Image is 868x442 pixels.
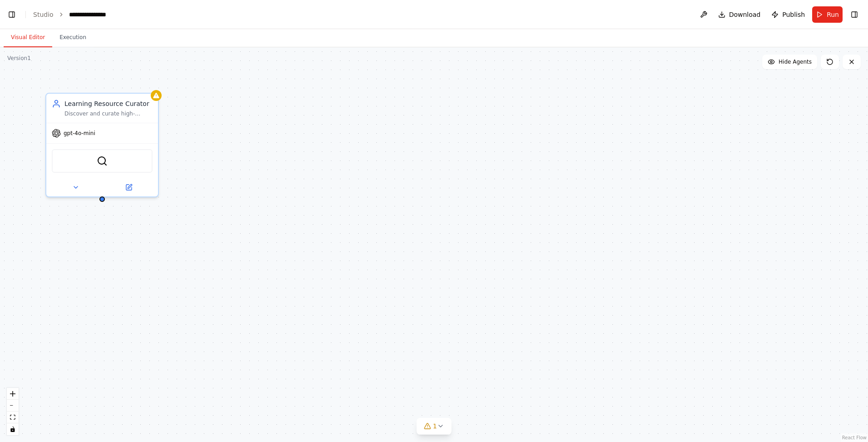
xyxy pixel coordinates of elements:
img: SerperDevTool [97,156,108,166]
button: Open in side panel [103,182,154,193]
button: Hide right sidebar [848,8,861,21]
button: Show left sidebar [5,8,18,21]
span: Run [827,10,839,19]
span: Download [729,10,761,19]
div: Learning Resource CuratorDiscover and curate high-quality, personalized learning resources for {s... [45,93,159,197]
button: fit view [7,412,19,423]
button: zoom out [7,400,19,412]
button: Run [812,6,843,23]
a: Studio [33,11,54,18]
span: gpt-4o-mini [64,130,95,137]
button: Publish [768,6,809,23]
button: 1 [417,418,452,435]
span: 1 [433,422,437,431]
nav: breadcrumb [33,10,114,19]
a: React Flow attribution [842,435,867,440]
span: Publish [782,10,805,19]
button: zoom in [7,388,19,400]
span: Hide Agents [779,58,812,65]
button: toggle interactivity [7,423,19,435]
div: Learning Resource Curator [64,99,153,108]
div: Version 1 [7,55,31,62]
div: Discover and curate high-quality, personalized learning resources for {subject} based on {learnin... [64,110,153,117]
div: React Flow controls [7,388,19,435]
button: Download [715,6,764,23]
button: Visual Editor [4,28,52,47]
button: Hide Agents [762,55,817,69]
button: Execution [52,28,94,47]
